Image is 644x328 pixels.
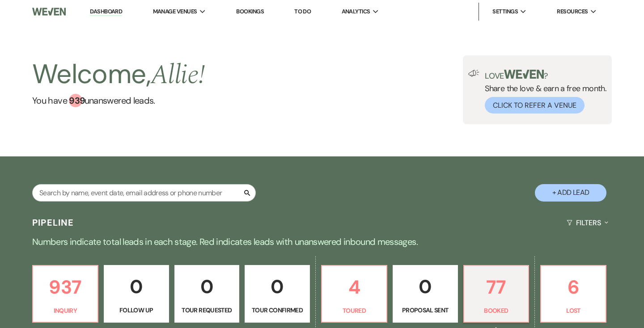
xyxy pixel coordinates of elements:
h3: Pipeline [32,216,74,229]
img: weven-logo-green.svg [504,70,544,79]
p: Love ? [485,70,606,80]
p: Toured [327,306,381,315]
p: 77 [470,272,523,302]
a: 0Follow Up [104,265,169,323]
p: 0 [398,272,452,302]
button: Filters [563,211,612,235]
p: Tour Confirmed [250,305,304,315]
a: 0Tour Requested [174,265,240,323]
p: Lost [547,306,600,315]
img: Weven Logo [32,2,66,21]
a: 937Inquiry [32,265,98,323]
a: 4Toured [321,265,387,323]
span: Allie ! [151,55,205,96]
p: 4 [327,272,381,302]
a: 6Lost [540,265,606,323]
a: 77Booked [463,265,530,323]
input: Search by name, event date, email address or phone number [32,184,256,202]
img: loud-speaker-illustration.svg [468,70,479,77]
p: Tour Requested [180,305,234,315]
a: To Do [294,8,311,15]
button: Click to Refer a Venue [485,97,585,114]
a: 0Proposal Sent [393,265,458,323]
a: Dashboard [90,8,122,16]
h2: Welcome, [32,55,205,94]
p: Follow Up [110,305,163,315]
p: Booked [470,306,523,315]
a: 0Tour Confirmed [245,265,310,323]
p: 937 [38,272,92,302]
span: Settings [492,7,518,16]
button: + Add Lead [535,184,606,202]
span: Manage Venues [153,7,197,16]
p: 0 [250,272,304,302]
div: Share the love & earn a free month. [479,70,606,114]
p: 0 [110,272,163,302]
a: You have 939 unanswered leads. [32,94,205,107]
a: Bookings [236,8,264,15]
p: Proposal Sent [398,305,452,315]
span: Resources [557,7,588,16]
span: Analytics [342,7,370,16]
p: 6 [547,272,600,302]
p: 0 [180,272,234,302]
p: Inquiry [38,306,92,315]
div: 939 [69,94,82,107]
